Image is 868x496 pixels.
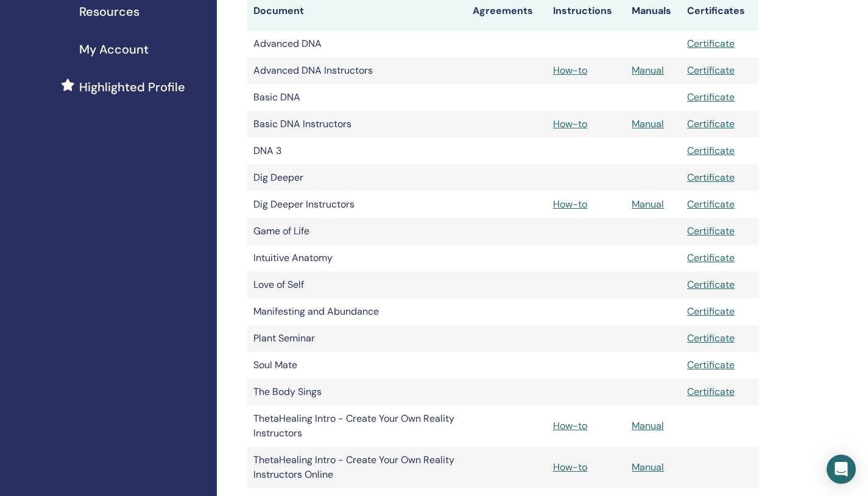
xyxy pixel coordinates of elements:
a: Certificate [687,332,735,344]
td: Love of Self [247,271,467,298]
td: Basic DNA [247,84,467,111]
a: Certificate [687,278,735,291]
span: Clip a selection (Select text first) [55,102,163,111]
td: Manifesting and Abundance [247,298,467,325]
span: Inbox Panel [50,433,91,447]
a: Manual [632,461,664,473]
a: Manual [632,419,664,432]
td: Basic DNA Instructors [247,111,467,138]
span: Highlighted Profile [79,78,185,96]
a: Certificate [687,37,735,50]
a: Certificate [687,64,735,77]
a: How-to [553,198,587,211]
span: Clip a screenshot [55,141,111,150]
a: Manual [632,117,664,130]
a: Certificate [687,171,735,184]
button: Clip a screenshot [36,136,222,155]
span: Clip a block [55,121,95,131]
td: Game of Life [247,218,467,245]
td: Soul Mate [247,352,467,379]
a: Manual [632,64,664,77]
span: Clip a bookmark [55,82,110,92]
a: How-to [553,461,587,473]
a: How-to [553,117,587,130]
div: Destination [30,417,221,430]
a: Manual [632,198,664,211]
td: Advanced DNA [247,30,467,57]
td: Intuitive Anatomy [247,245,467,271]
a: Certificate [687,251,735,264]
a: How-to [553,419,587,432]
td: Plant Seminar [247,325,467,352]
td: ThetaHealing Intro - Create Your Own Reality Instructors Online [247,447,467,488]
a: How-to [553,64,587,77]
span: Clear all and close [147,172,213,186]
td: Dig Deeper Instructors [247,191,467,218]
a: Certificate [687,91,735,103]
span: My Account [79,40,149,58]
td: DNA 3 [247,138,467,164]
a: Certificate [687,225,735,237]
a: Certificate [687,358,735,371]
button: Clip a bookmark [36,77,222,97]
span: xTiles [58,16,80,26]
button: Clip a selection (Select text first) [36,97,222,116]
a: Certificate [687,144,735,157]
td: The Body Sings [247,379,467,405]
button: Clip a block [36,116,222,136]
a: Certificate [687,385,735,398]
td: ThetaHealing Intro - Create Your Own Reality Instructors [247,405,467,447]
a: Certificate [687,117,735,130]
a: Certificate [687,305,735,318]
div: Open Intercom Messenger [827,455,856,484]
td: Advanced DNA Instructors [247,57,467,84]
span: Resources [79,2,139,21]
a: Certificate [687,198,735,211]
td: Dig Deeper [247,164,467,191]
